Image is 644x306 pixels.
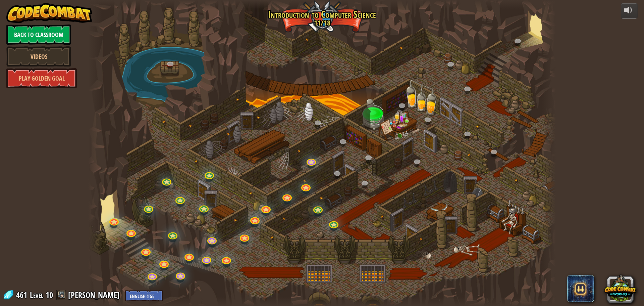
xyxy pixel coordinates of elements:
a: Play Golden Goal [6,68,77,88]
a: Videos [6,46,71,67]
span: 461 [16,290,29,300]
span: 10 [46,290,53,300]
img: CodeCombat - Learn how to code by playing a game [6,3,92,23]
button: Adjust volume [621,3,638,19]
a: [PERSON_NAME] [68,290,122,300]
span: Level [30,290,43,301]
a: Back to Classroom [6,25,71,45]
